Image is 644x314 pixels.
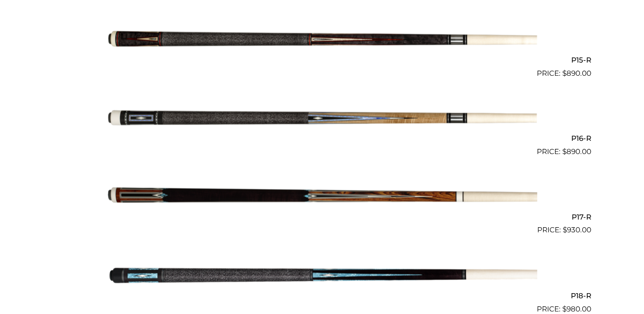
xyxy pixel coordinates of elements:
[53,131,591,146] h2: P16-R
[107,83,537,154] img: P16-R
[562,304,591,313] bdi: 980.00
[562,147,591,156] bdi: 890.00
[107,4,537,75] img: P15-R
[107,161,537,232] img: P17-R
[562,304,567,313] span: $
[563,226,567,234] span: $
[107,239,537,311] img: P18-R
[53,83,591,157] a: P16-R $890.00
[53,209,591,225] h2: P17-R
[562,69,591,77] bdi: 890.00
[563,226,591,234] bdi: 930.00
[562,69,567,77] span: $
[53,4,591,79] a: P15-R $890.00
[53,161,591,236] a: P17-R $930.00
[562,147,567,156] span: $
[53,239,591,314] a: P18-R $980.00
[53,287,591,303] h2: P18-R
[53,52,591,68] h2: P15-R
